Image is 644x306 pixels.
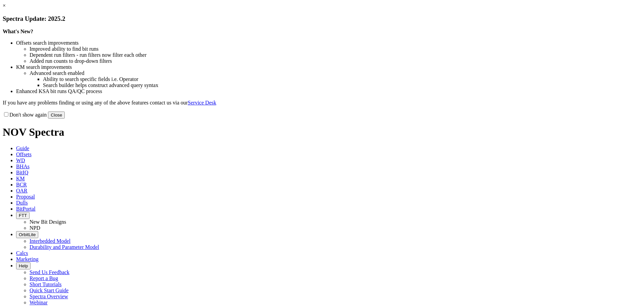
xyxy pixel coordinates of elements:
[16,158,25,163] span: WD
[30,269,69,275] a: Send Us Feedback
[16,194,35,200] span: Proposal
[16,206,36,212] span: BitPortal
[30,244,99,250] a: Durability and Parameter Model
[188,100,216,105] a: Service Desk
[19,232,36,237] span: OrbitLite
[4,112,8,117] input: Don't show again
[16,151,32,157] span: Offsets
[16,40,641,46] li: Offsets search improvements
[30,300,48,305] a: Webinar
[16,88,641,94] li: Enhanced KSA bit runs QA/QC process
[30,281,62,287] a: Short Tutorials
[3,112,47,118] label: Don't show again
[30,46,641,52] li: Improved ability to find bit runs
[16,176,25,181] span: KM
[3,100,641,106] p: If you have any problems finding or using any of the above features contact us via our
[16,250,28,256] span: Calcs
[30,294,68,299] a: Spectra Overview
[30,70,641,76] li: Advanced search enabled
[30,238,70,244] a: Interbedded Model
[16,256,39,262] span: Marketing
[16,188,28,193] span: OAR
[30,52,641,58] li: Dependent run filters - run filters now filter each other
[19,213,27,218] span: FTT
[16,64,641,70] li: KM search improvements
[3,15,641,23] h3: Spectra Update: 2025.2
[30,219,66,225] a: New Bit Designs
[43,82,641,88] li: Search builder helps construct advanced query syntax
[3,126,641,138] h1: NOV Spectra
[16,145,29,151] span: Guide
[3,29,33,34] strong: What's New?
[43,76,641,82] li: Ability to search specific fields i.e. Operator
[16,170,28,175] span: BitIQ
[30,275,58,281] a: Report a Bug
[19,263,28,268] span: Help
[3,3,6,8] a: ×
[30,58,641,64] li: Added run counts to drop-down filters
[48,112,65,119] button: Close
[30,225,40,231] a: NPD
[16,182,27,187] span: BCR
[16,164,30,169] span: BHAs
[16,200,28,206] span: Dulls
[30,288,68,293] a: Quick Start Guide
